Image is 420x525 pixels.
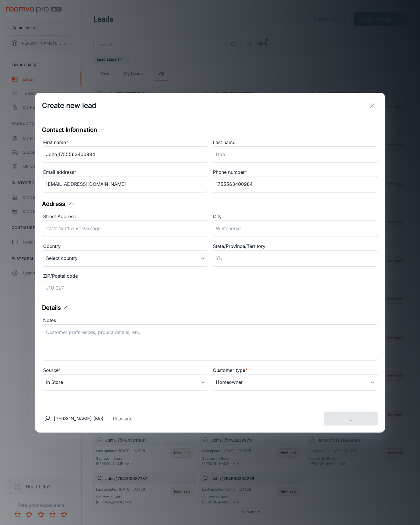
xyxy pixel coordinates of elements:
[42,199,75,208] button: Address
[54,415,104,422] p: [PERSON_NAME] (Me)
[42,250,208,267] div: Select country
[42,374,208,391] div: In Store
[42,272,208,280] div: ZIP/Postal code
[212,367,378,374] div: Customer type
[212,250,378,267] input: YU
[42,280,208,296] input: J1U 3L7
[212,146,378,163] input: Doe
[212,243,378,250] div: State/Province/Territory
[42,220,208,237] input: 2412 Northwest Passage
[212,374,378,391] div: Homeowner
[42,125,106,134] button: Contact Information
[212,139,378,146] div: Last name
[42,243,208,250] div: Country
[212,213,378,220] div: City
[212,220,378,237] input: Whitehorse
[42,146,208,163] input: John
[42,169,208,176] div: Email address
[42,367,208,374] div: Source
[212,176,378,192] input: +1 439-123-4567
[42,317,378,324] div: Notes
[366,100,378,111] button: exit
[113,415,132,422] button: Reassign
[42,213,208,220] div: Street Address
[212,169,378,176] div: Phone number
[42,176,208,192] input: myname@example.com
[42,139,208,146] div: First name
[42,100,96,111] h1: Create new lead
[42,303,70,312] button: Details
